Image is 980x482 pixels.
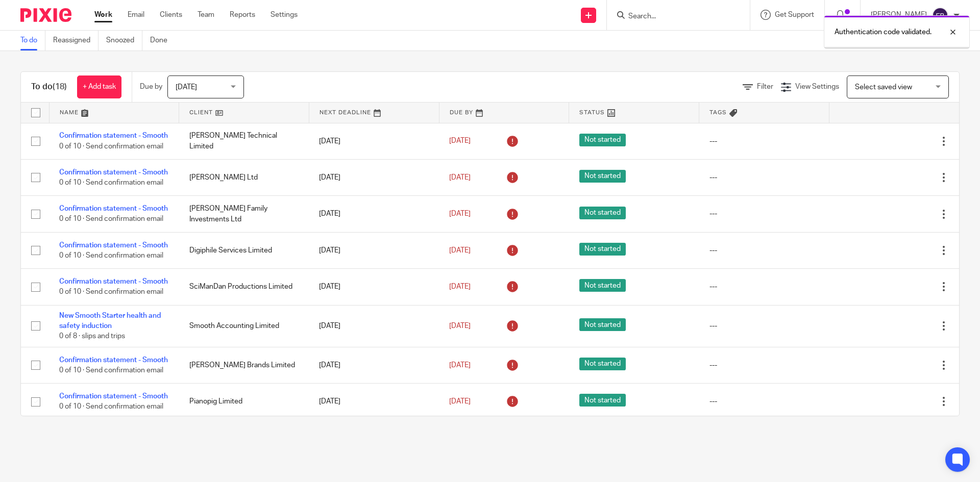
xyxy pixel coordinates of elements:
[160,10,182,20] a: Clients
[59,403,163,411] span: 0 of 10 · Send confirmation email
[271,10,298,20] a: Settings
[59,205,168,212] a: Confirmation statement - Smooth
[179,159,309,195] td: [PERSON_NAME] Ltd
[31,82,67,92] h1: To do
[59,169,168,176] a: Confirmation statement - Smooth
[59,367,163,374] span: 0 of 10 · Send confirmation email
[449,174,471,181] span: [DATE]
[449,398,471,405] span: [DATE]
[53,31,99,50] a: Reassigned
[179,232,309,268] td: Digiphile Services Limited
[59,143,163,150] span: 0 of 10 · Send confirmation email
[106,31,142,50] a: Snoozed
[709,209,819,219] div: ---
[309,305,439,347] td: [DATE]
[20,8,71,22] img: Pixie
[709,282,819,292] div: ---
[579,279,626,292] span: Not started
[309,196,439,232] td: [DATE]
[59,312,161,329] a: New Smooth Starter health and safety induction
[709,110,727,115] span: Tags
[757,83,773,90] span: Filter
[309,384,439,420] td: [DATE]
[449,138,471,145] span: [DATE]
[709,321,819,331] div: ---
[179,123,309,159] td: [PERSON_NAME] Technical Limited
[128,10,144,20] a: Email
[53,83,67,91] span: (18)
[198,10,214,20] a: Team
[449,247,471,254] span: [DATE]
[449,362,471,369] span: [DATE]
[59,179,163,186] span: 0 of 10 · Send confirmation email
[59,242,168,249] a: Confirmation statement - Smooth
[709,396,819,407] div: ---
[309,159,439,195] td: [DATE]
[230,10,255,20] a: Reports
[449,283,471,290] span: [DATE]
[140,82,162,92] p: Due by
[709,360,819,370] div: ---
[709,172,819,183] div: ---
[579,318,626,331] span: Not started
[309,347,439,383] td: [DATE]
[59,393,168,400] a: Confirmation statement - Smooth
[449,210,471,217] span: [DATE]
[176,84,197,91] span: [DATE]
[94,10,112,20] a: Work
[309,232,439,268] td: [DATE]
[795,83,839,90] span: View Settings
[855,84,912,91] span: Select saved view
[579,394,626,407] span: Not started
[59,333,125,340] span: 0 of 8 · slips and trips
[179,269,309,305] td: SciManDan Productions Limited
[179,196,309,232] td: [PERSON_NAME] Family Investments Ltd
[309,123,439,159] td: [DATE]
[59,216,163,223] span: 0 of 10 · Send confirmation email
[59,132,168,139] a: Confirmation statement - Smooth
[709,245,819,256] div: ---
[59,289,163,296] span: 0 of 10 · Send confirmation email
[59,278,168,285] a: Confirmation statement - Smooth
[309,269,439,305] td: [DATE]
[835,27,932,37] p: Authentication code validated.
[579,358,626,370] span: Not started
[179,347,309,383] td: [PERSON_NAME] Brands Limited
[579,243,626,256] span: Not started
[59,252,163,259] span: 0 of 10 · Send confirmation email
[709,136,819,146] div: ---
[579,207,626,219] span: Not started
[449,322,471,329] span: [DATE]
[179,305,309,347] td: Smooth Accounting Limited
[150,31,175,50] a: Done
[179,384,309,420] td: Pianopig Limited
[77,75,121,98] a: + Add task
[932,7,948,23] img: svg%3E
[579,170,626,183] span: Not started
[20,31,45,50] a: To do
[579,134,626,146] span: Not started
[59,357,168,364] a: Confirmation statement - Smooth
